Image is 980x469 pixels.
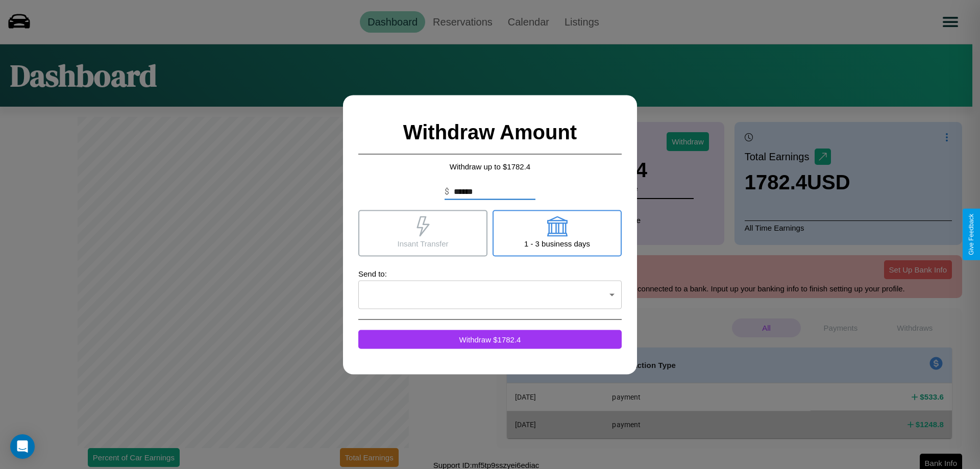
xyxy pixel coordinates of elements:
p: 1 - 3 business days [524,236,590,250]
p: $ [445,185,449,198]
p: Insant Transfer [397,236,448,250]
button: Withdraw $1782.4 [358,330,622,349]
p: Withdraw up to $ 1782.4 [358,159,622,173]
div: Open Intercom Messenger [10,434,35,459]
p: Send to: [358,266,622,280]
h2: Withdraw Amount [358,110,622,154]
div: Give Feedback [968,214,975,255]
